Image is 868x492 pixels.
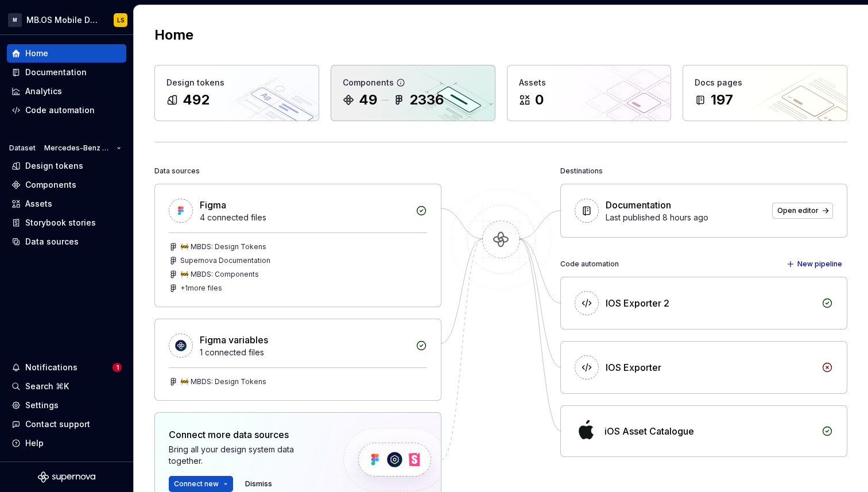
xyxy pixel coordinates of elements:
div: Documentation [606,198,671,212]
div: Settings [25,400,59,411]
h2: Home [154,26,193,44]
div: Notifications [25,362,77,373]
a: Analytics [7,82,126,100]
div: Figma [200,198,226,212]
span: 1 [113,363,122,372]
a: Figma variables1 connected files🚧 MBDS: Design Tokens [154,319,441,401]
div: MB.OS Mobile Design System [26,14,100,26]
div: Storybook stories [25,217,96,228]
div: Dataset [9,144,36,153]
span: Dismiss [245,479,272,489]
div: Docs pages [695,77,835,88]
span: New pipeline [797,259,842,269]
a: Settings [7,396,126,414]
a: Components492336 [331,65,495,121]
button: Connect new [169,476,233,492]
a: Docs pages197 [683,65,847,121]
div: Last published 8 hours ago [606,212,765,223]
a: Documentation [7,63,126,82]
a: Design tokens [7,157,126,175]
div: 49 [359,91,377,109]
a: Assets [7,195,126,213]
button: Notifications1 [7,358,126,377]
span: Connect new [174,479,219,489]
div: LS [117,16,125,25]
button: New pipeline [783,256,847,272]
div: 2336 [409,91,444,109]
div: 4 connected files [200,212,409,223]
div: 197 [711,91,733,109]
button: Search ⌘K [7,377,126,396]
div: Design tokens [166,77,307,88]
a: Open editor [772,203,833,219]
a: Assets0 [507,65,672,121]
div: 0 [535,91,544,109]
div: Analytics [25,86,62,97]
div: Destinations [560,163,603,179]
svg: Supernova Logo [38,471,95,483]
div: Home [25,48,48,59]
div: 492 [183,91,210,109]
div: Connect more data sources [169,428,324,441]
div: Figma variables [200,333,268,347]
span: Mercedes-Benz 2.0 [44,144,112,153]
div: M [8,13,22,27]
div: + 1 more files [180,284,222,293]
a: Data sources [7,233,126,251]
a: Storybook stories [7,214,126,232]
a: Code automation [7,101,126,119]
div: Data sources [154,163,200,179]
div: Assets [25,198,52,210]
button: MMB.OS Mobile Design SystemLS [2,7,131,32]
div: 🚧 MBDS: Components [180,270,259,279]
div: Assets [519,77,660,88]
div: 🚧 MBDS: Design Tokens [180,242,266,251]
div: iOS Asset Catalogue [604,424,694,438]
div: Contact support [25,419,90,430]
div: Documentation [25,67,87,78]
div: Components [343,77,483,88]
span: Open editor [777,206,819,215]
div: Supernova Documentation [180,256,270,265]
div: Search ⌘K [25,381,69,392]
button: Contact support [7,415,126,433]
div: Code automation [560,256,619,272]
a: Design tokens492 [154,65,319,121]
div: IOS Exporter [606,361,661,374]
button: Help [7,434,126,452]
div: Design tokens [25,160,83,172]
div: Components [25,179,76,191]
button: Dismiss [240,476,277,492]
a: Home [7,44,126,63]
div: IOS Exporter 2 [606,296,669,310]
div: Code automation [25,104,95,116]
a: Figma4 connected files🚧 MBDS: Design TokensSupernova Documentation🚧 MBDS: Components+1more files [154,184,441,307]
div: Bring all your design system data together. [169,444,324,467]
div: Data sources [25,236,79,247]
button: Mercedes-Benz 2.0 [39,140,126,156]
div: Help [25,437,44,449]
a: Components [7,176,126,194]
div: 🚧 MBDS: Design Tokens [180,377,266,386]
div: 1 connected files [200,347,409,358]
